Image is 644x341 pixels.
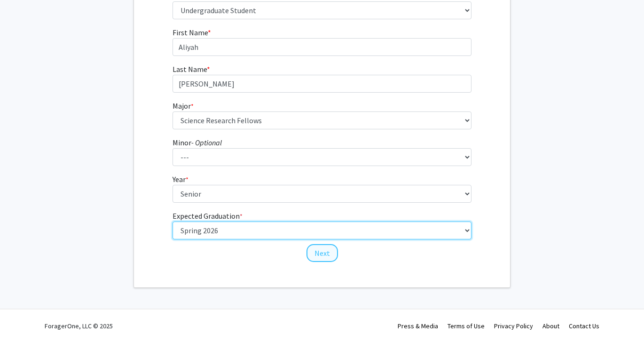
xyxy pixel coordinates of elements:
[542,322,559,330] a: About
[173,100,194,111] label: Major
[173,137,222,148] label: Minor
[448,322,485,330] a: Terms of Use
[173,28,208,37] span: First Name
[173,210,243,222] label: Expected Graduation
[173,174,188,185] label: Year
[398,322,438,330] a: Press & Media
[7,299,40,334] iframe: Chat
[306,244,338,262] button: Next
[191,138,222,147] i: - Optional
[173,64,207,74] span: Last Name
[494,322,533,330] a: Privacy Policy
[569,322,599,330] a: Contact Us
